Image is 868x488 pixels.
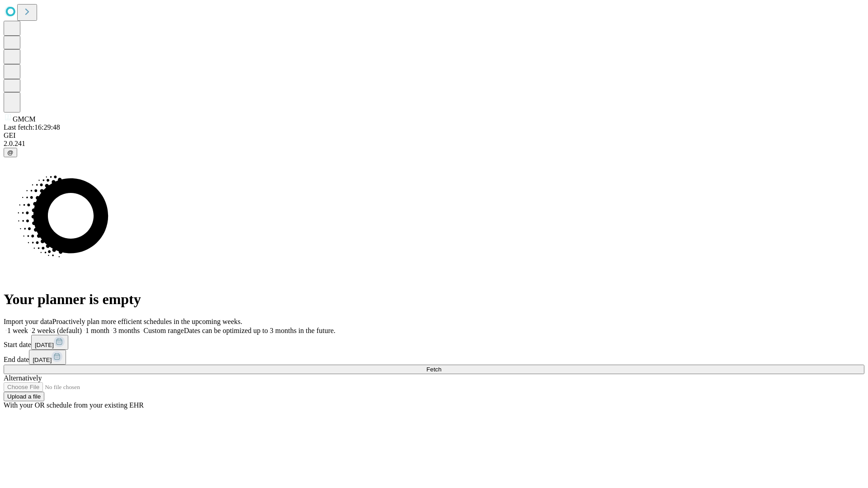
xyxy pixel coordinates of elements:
[4,392,44,401] button: Upload a file
[4,318,52,325] span: Import your data
[4,140,864,148] div: 2.0.241
[29,350,66,365] button: [DATE]
[13,115,36,123] span: GMCM
[4,401,144,409] span: With your OR schedule from your existing EHR
[4,123,60,131] span: Last fetch: 16:29:48
[31,335,68,350] button: [DATE]
[184,327,335,334] span: Dates can be optimized up to 3 months in the future.
[4,350,864,365] div: End date
[4,365,864,374] button: Fetch
[4,335,864,350] div: Start date
[113,327,140,334] span: 3 months
[426,366,441,373] span: Fetch
[4,131,864,140] div: GEI
[4,291,864,308] h1: Your planner is empty
[4,374,42,382] span: Alternatively
[32,327,82,334] span: 2 weeks (default)
[35,342,54,348] span: [DATE]
[52,318,242,325] span: Proactively plan more efficient schedules in the upcoming weeks.
[7,149,14,156] span: @
[85,327,109,334] span: 1 month
[7,327,28,334] span: 1 week
[4,148,17,157] button: @
[33,357,52,363] span: [DATE]
[143,327,184,334] span: Custom range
